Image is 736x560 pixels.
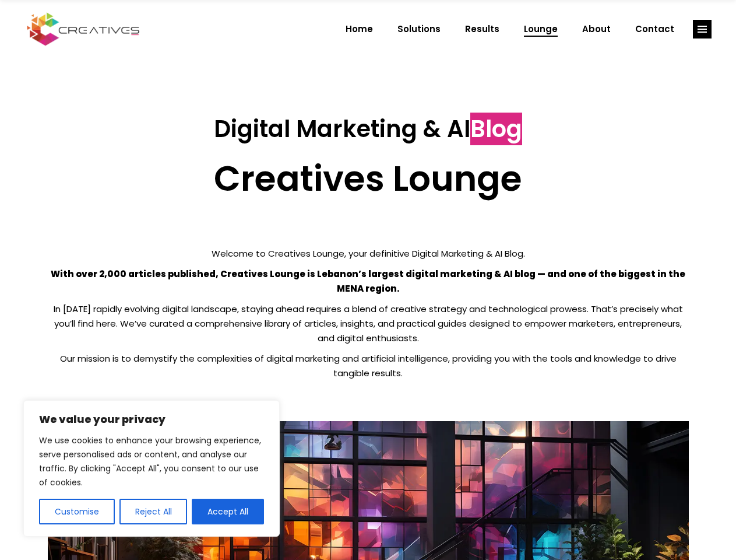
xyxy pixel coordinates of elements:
[693,20,712,38] a: link
[48,157,689,199] h2: Creatives Lounge
[192,499,264,524] button: Accept All
[570,14,623,44] a: About
[48,351,689,380] p: Our mission is to demystify the complexities of digital marketing and artificial intelligence, pr...
[635,14,674,44] span: Contact
[512,14,570,44] a: Lounge
[623,14,686,44] a: Contact
[39,433,264,489] p: We use cookies to enhance your browsing experience, serve personalised ads or content, and analys...
[582,14,611,44] span: About
[23,400,280,537] div: We value your privacy
[48,246,689,261] p: Welcome to Creatives Lounge, your definitive Digital Marketing & AI Blog.
[524,14,558,44] span: Lounge
[397,14,441,44] span: Solutions
[385,14,453,44] a: Solutions
[51,268,685,295] strong: With over 2,000 articles published, Creatives Lounge is Lebanon’s largest digital marketing & AI ...
[39,412,264,426] p: We value your privacy
[465,14,499,44] span: Results
[119,499,188,524] button: Reject All
[39,499,115,524] button: Customise
[453,14,512,44] a: Results
[470,113,522,145] span: Blog
[346,14,373,44] span: Home
[48,115,689,143] h3: Digital Marketing & AI
[48,302,689,345] p: In [DATE] rapidly evolving digital landscape, staying ahead requires a blend of creative strategy...
[24,11,142,47] img: Creatives
[333,14,385,44] a: Home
